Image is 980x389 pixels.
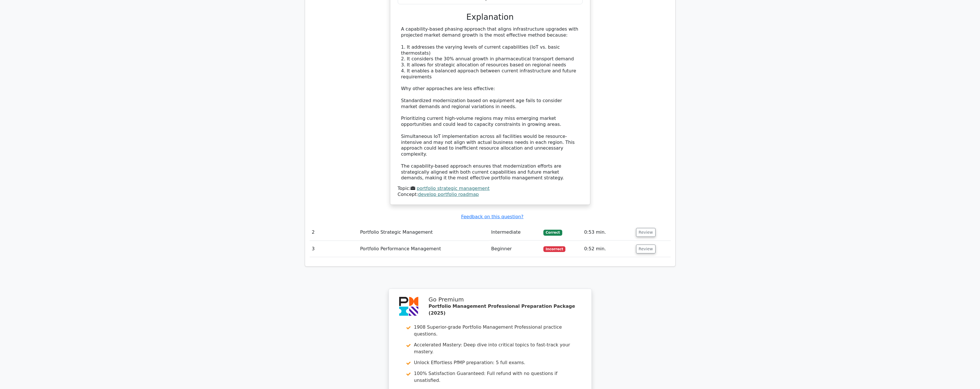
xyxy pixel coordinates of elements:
[310,224,358,241] td: 2
[358,241,489,257] td: Portfolio Performance Management
[398,192,583,198] div: Concept:
[582,224,633,241] td: 0:53 min.
[401,26,579,181] div: A capability-based phasing approach that aligns infrastructure upgrades with projected market dem...
[636,228,656,237] button: Review
[582,241,633,257] td: 0:52 min.
[489,241,541,257] td: Beginner
[543,246,565,252] span: Incorrect
[310,241,358,257] td: 3
[636,245,656,253] button: Review
[358,224,489,241] td: Portfolio Strategic Management
[418,192,479,197] a: develop portfolio roadmap
[543,230,562,235] span: Correct
[417,186,490,191] a: portfolio strategic management
[401,12,579,22] h3: Explanation
[461,214,523,219] a: Feedback on this question?
[489,224,541,241] td: Intermediate
[398,186,583,192] div: Topic:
